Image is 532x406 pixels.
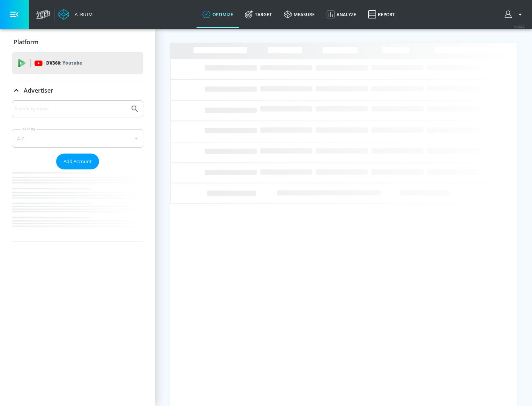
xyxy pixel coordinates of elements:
span: v 4.22.2 [514,24,525,28]
div: Advertiser [12,80,143,101]
p: Platform [14,38,38,46]
a: Target [239,1,278,28]
label: Sort By [21,127,37,131]
a: Report [362,1,401,28]
div: A-Z [12,129,143,148]
button: Add Account [56,154,99,169]
a: Atrium [58,9,93,20]
div: Platform [12,32,143,52]
a: measure [278,1,321,28]
div: DV360: Youtube [12,52,143,74]
p: Advertiser [24,86,53,94]
div: Advertiser [12,100,143,241]
a: optimize [197,1,239,28]
p: DV360: [46,59,82,67]
div: Atrium [72,11,93,18]
p: Youtube [62,59,82,67]
a: Analyze [321,1,362,28]
span: Add Account [64,157,92,166]
input: Search by name [15,104,127,114]
nav: list of Advertiser [12,169,143,241]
